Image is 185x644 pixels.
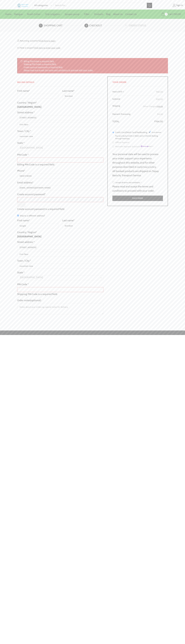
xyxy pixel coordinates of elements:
[156,97,163,101] bdi: 60.00
[17,101,37,105] label: Country / Region
[17,292,104,296] p: Shipping PIN Code is a required field.
[54,3,147,8] input: Search for...
[17,115,104,120] input: House number and street name
[17,270,24,275] label: State
[112,103,136,111] th: Shipping
[157,112,163,116] bdi: 4.00
[112,118,136,124] th: Total
[17,146,104,151] span: State
[112,96,136,103] th: Subtotal
[4,11,13,17] a: Home
[24,65,47,69] strong: Create account password
[112,111,136,118] th: Payment Processing
[165,13,168,16] span: 1
[17,129,31,133] label: Town / City
[112,11,124,17] a: About Us
[156,3,183,8] a: Sign in
[156,90,157,94] span: ₹
[112,89,136,96] td: Heera Drill
[112,152,163,178] p: Your personal data will be used to process your order, support your experience throughout this we...
[168,12,173,16] span: Cart
[17,282,29,286] label: PIN Code
[17,46,168,49] div: Have a coupon?
[24,69,93,72] a: Please read and accept the terms and conditions to proceed with your order.
[154,119,156,124] span: ₹
[83,11,93,17] a: Filter
[62,89,74,93] label: Last name
[24,65,63,69] a: Create account passwordis a required field.
[17,122,104,127] input: Apartment, suite, unit, etc. (optional)
[17,153,29,157] label: PIN Code
[13,11,26,17] a: Raingun
[39,39,56,43] a: Click here to login
[30,298,41,303] span: (optional)
[112,181,114,183] input: I accept all terms and conditions. *
[17,192,46,197] label: Create account password
[17,202,26,207] button: Show password
[17,141,24,145] label: State
[17,252,104,257] input: Apartment, suite, unit, etc. (optional)
[93,11,105,17] a: Products
[44,11,63,17] a: Drip Irrigation
[112,80,126,84] span: Your order
[173,12,175,16] span: ₹
[105,11,112,17] a: Blog
[20,214,45,217] span: Ship to a different address?
[17,259,31,263] label: Town / City
[124,11,138,17] a: Contact Us
[17,245,104,250] input: House number and street name
[173,12,181,16] bdi: 60.00
[17,275,104,280] span: State
[112,184,163,193] p: Please read and accept the terms and conditions to proceed with your order.
[20,275,96,279] span: Maharashtra
[156,90,163,94] bdi: 60.00
[17,180,33,185] label: Email address
[115,145,154,149] label: PhonePe Payment Solutions
[17,230,37,234] label: Country / Region
[157,105,163,108] bdi: 100.00
[17,80,34,84] span: Billing Details
[17,215,19,216] input: Ship to a different address?
[143,105,163,108] label: Other Charges:
[24,59,38,63] strong: Billing PIN Code
[141,165,156,169] a: privacy policy
[140,145,154,147] img: PhonePe Payment Solutions
[17,298,41,303] label: Order notes
[112,196,163,201] button: Place order
[141,181,141,184] abbr: required
[122,90,124,93] strong: × 1
[148,130,161,134] img: Credit Card/Debit Card/NetBanking
[17,218,30,223] label: First name
[115,131,162,134] label: Credit Card/Debit Card/NetBanking
[17,169,25,173] label: Phone
[147,3,152,8] button: Search button
[157,112,158,116] span: ₹
[17,39,168,42] div: Returning customer?
[39,24,84,28] a: Shopping cart
[63,11,83,17] a: Sprayer pump
[24,59,54,63] a: Billing PIN Codeis a required field.
[26,11,44,17] a: Brush Cutter
[156,97,157,101] span: ₹
[176,4,183,7] span: Sign in
[34,46,60,50] a: Enter your coupon code
[24,62,40,66] strong: Shipping PIN Code
[17,110,35,115] label: Street address
[155,12,181,17] a: 1 Cart ₹60.00
[20,146,96,150] span: Maharashtra
[154,119,163,124] bdi: 164.00
[115,181,140,184] span: I accept all terms and conditions.
[115,141,129,144] label: Offline Payment
[17,234,41,239] strong: [GEOGRAPHIC_DATA]
[17,162,104,167] p: Billing PIN Code is a required field.
[17,207,104,211] p: Create account password is a required field.
[17,105,41,109] strong: [GEOGRAPHIC_DATA]
[17,89,30,93] label: First name
[157,105,158,108] span: ₹
[62,218,74,223] label: Last name
[17,240,35,244] label: Street address
[24,62,56,66] a: Shipping PIN Codeis a required field.
[115,135,163,140] p: Pay securely by Credit or Debit card or Internet Banking through Razorpay.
